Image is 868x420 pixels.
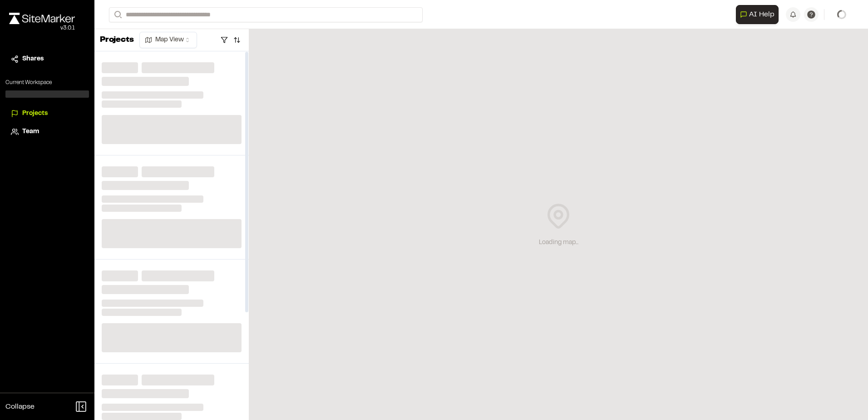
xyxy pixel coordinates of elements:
[11,109,84,119] a: Projects
[5,79,89,87] p: Current Workspace
[5,401,35,412] span: Collapse
[749,9,774,20] span: AI Help
[736,5,782,24] div: Open AI Assistant
[22,127,39,137] span: Team
[22,109,48,119] span: Projects
[11,127,84,137] a: Team
[9,13,75,24] img: rebrand.png
[100,34,134,46] p: Projects
[539,238,578,248] div: Loading map...
[11,54,84,64] a: Shares
[22,54,44,64] span: Shares
[9,24,75,32] div: Oh geez...please don't...
[736,5,779,24] button: Open AI Assistant
[109,7,125,22] button: Search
